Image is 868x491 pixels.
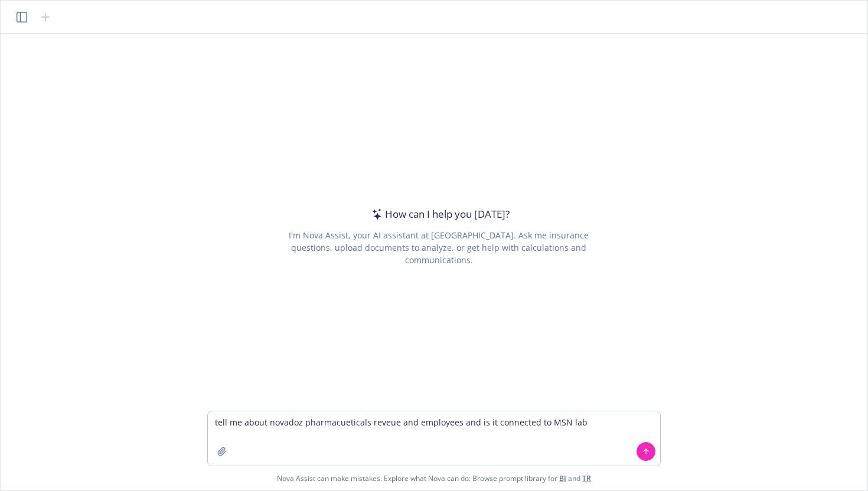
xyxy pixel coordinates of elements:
a: TR [582,473,591,483]
textarea: tell me about novadoz pharmacueticals reveue and employees and is it connected to MSN la [208,411,660,466]
div: How can I help you [DATE]? [368,207,510,222]
span: Nova Assist can make mistakes. Explore what Nova can do: Browse prompt library for and [277,466,591,490]
div: I'm Nova Assist, your AI assistant at [GEOGRAPHIC_DATA]. Ask me insurance questions, upload docum... [272,229,605,266]
a: BI [559,473,566,483]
